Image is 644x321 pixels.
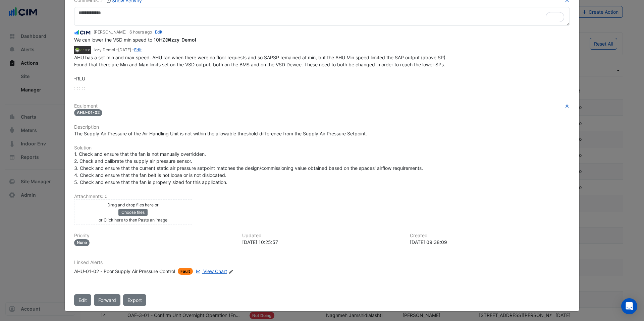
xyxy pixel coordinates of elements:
[74,29,91,36] img: CIM
[74,268,175,275] div: AHU-01-02 - Poor Supply Air Pressure Control
[74,109,102,116] span: AHU-01-02
[74,145,570,151] h6: Solution
[123,294,146,306] a: Export
[74,46,91,54] img: GSTEC
[178,268,193,275] span: Fault
[155,29,162,35] a: Edit
[74,294,91,306] button: Edit
[107,202,159,207] small: Drag and drop files here or
[74,151,423,185] span: 1. Check and ensure that the fan is not manually overridden. 2. Check and calibrate the supply ai...
[118,209,148,216] button: Choose files
[74,239,90,246] div: None
[94,29,162,35] small: [PERSON_NAME] - -
[94,294,120,306] button: Forward
[74,55,448,81] span: AHU has a set min and max speed. AHU ran when there were no floor requests and so SAPSP remained ...
[165,37,196,43] span: res@gstec.com.au [GSTEC]
[194,268,227,275] a: View Chart
[410,239,570,246] div: [DATE] 09:38:09
[74,37,198,43] span: We can lower the VSD min speed to 10HZ
[118,47,131,52] span: 2025-08-11 09:38:09
[74,194,570,199] h6: Attachments: 0
[621,298,637,314] div: Open Intercom Messenger
[74,124,570,130] h6: Description
[94,47,142,53] small: Izzy Demol - -
[74,233,234,239] h6: Priority
[242,239,402,246] div: [DATE] 10:25:57
[134,47,142,52] a: Edit
[74,103,570,109] h6: Equipment
[74,131,367,136] span: The Supply Air Pressure of the Air Handling Unit is not within the allowable threshold difference...
[203,268,227,274] span: View Chart
[129,29,152,35] span: 2025-08-20 10:25:57
[99,217,167,222] small: or Click here to then Paste an image
[74,260,570,265] h6: Linked Alerts
[74,7,570,26] textarea: To enrich screen reader interactions, please activate Accessibility in Grammarly extension settings
[410,233,570,239] h6: Created
[228,269,233,274] fa-icon: Edit Linked Alerts
[242,233,402,239] h6: Updated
